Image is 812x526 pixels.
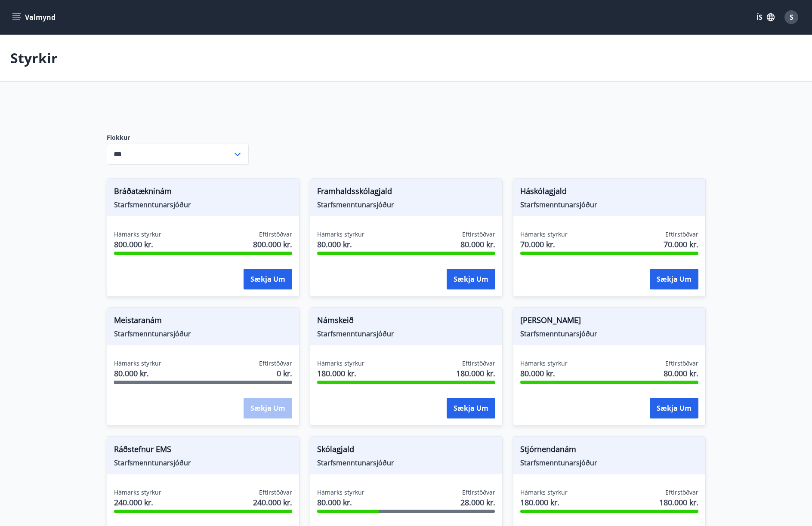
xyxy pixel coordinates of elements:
[317,443,495,458] span: Skólagjald
[447,398,495,418] button: Sækja um
[462,488,495,497] span: Eftirstöðvar
[114,200,292,209] span: Starfsmenntunarsjóður
[520,230,568,239] span: Hámarks styrkur
[114,329,292,338] span: Starfsmenntunarsjóður
[317,314,495,329] span: Námskeið
[752,9,779,25] button: ÍS
[10,9,59,25] button: menu
[460,239,495,250] span: 80.000 kr.
[520,200,698,209] span: Starfsmenntunarsjóður
[460,497,495,508] span: 28.000 kr.
[114,359,161,368] span: Hámarks styrkur
[659,497,698,508] span: 180.000 kr.
[462,230,495,239] span: Eftirstöðvar
[462,359,495,368] span: Eftirstöðvar
[520,314,698,329] span: [PERSON_NAME]
[520,329,698,338] span: Starfsmenntunarsjóður
[520,359,568,368] span: Hámarks styrkur
[317,497,364,508] span: 80.000 kr.
[114,458,292,468] span: Starfsmenntunarsjóður
[277,368,292,379] span: 0 kr.
[244,269,292,289] button: Sækja um
[650,398,698,418] button: Sækja um
[650,269,698,289] button: Sækja um
[114,368,161,379] span: 80.000 kr.
[253,239,292,250] span: 800.000 kr.
[114,443,292,458] span: Ráðstefnur EMS
[456,368,495,379] span: 180.000 kr.
[520,185,698,200] span: Háskólagjald
[317,458,495,468] span: Starfsmenntunarsjóður
[664,368,698,379] span: 80.000 kr.
[317,329,495,338] span: Starfsmenntunarsjóður
[317,200,495,209] span: Starfsmenntunarsjóður
[317,239,364,250] span: 80.000 kr.
[781,7,802,28] button: S
[520,239,568,250] span: 70.000 kr.
[114,488,161,497] span: Hámarks styrkur
[447,269,495,289] button: Sækja um
[665,230,698,239] span: Eftirstöðvar
[317,368,364,379] span: 180.000 kr.
[114,239,161,250] span: 800.000 kr.
[259,230,292,239] span: Eftirstöðvar
[259,488,292,497] span: Eftirstöðvar
[665,359,698,368] span: Eftirstöðvar
[520,458,698,468] span: Starfsmenntunarsjóður
[10,49,58,68] p: Styrkir
[114,230,161,239] span: Hámarks styrkur
[107,133,249,142] label: Flokkur
[253,497,292,508] span: 240.000 kr.
[317,488,364,497] span: Hámarks styrkur
[790,12,793,22] span: S
[665,488,698,497] span: Eftirstöðvar
[259,359,292,368] span: Eftirstöðvar
[520,443,698,458] span: Stjórnendanám
[114,185,292,200] span: Bráðatækninám
[317,359,364,368] span: Hámarks styrkur
[520,497,568,508] span: 180.000 kr.
[520,368,568,379] span: 80.000 kr.
[520,488,568,497] span: Hámarks styrkur
[114,497,161,508] span: 240.000 kr.
[317,185,495,200] span: Framhaldsskólagjald
[664,239,698,250] span: 70.000 kr.
[114,314,292,329] span: Meistaranám
[317,230,364,239] span: Hámarks styrkur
